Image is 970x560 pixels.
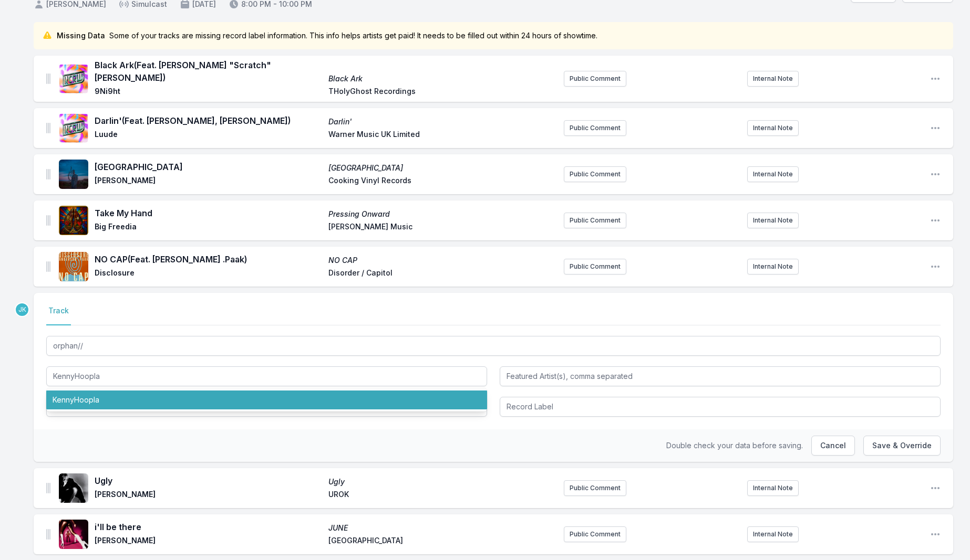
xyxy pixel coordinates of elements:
button: Public Comment [564,259,626,274]
span: Cooking Vinyl Records [328,175,556,188]
span: THolyGhost Recordings [328,86,556,99]
img: JUNE [59,520,88,549]
button: Open playlist item options [930,123,941,133]
button: Open playlist item options [930,261,941,272]
span: Ugly [328,477,556,487]
span: [GEOGRAPHIC_DATA] [328,535,556,548]
span: Darlin' (Feat. [PERSON_NAME], [PERSON_NAME]) [95,114,322,127]
input: Record Label [500,397,941,417]
span: UROK [328,489,556,502]
span: Black Ark (Feat. [PERSON_NAME] "Scratch" [PERSON_NAME]) [95,59,322,84]
button: Internal Note [747,166,799,182]
span: i'll be there [95,521,322,533]
button: Public Comment [564,213,626,228]
button: Open playlist item options [930,169,941,179]
img: Shaftesbury Avenue [59,160,88,189]
button: Public Comment [564,526,626,542]
span: Luude [95,129,322,142]
span: [PERSON_NAME] [95,535,322,548]
button: Open playlist item options [930,529,941,540]
button: Internal Note [747,120,799,136]
img: Drag Handle [46,261,50,272]
input: Track Title [46,336,941,356]
span: Disclosure [95,268,322,280]
button: Save & Override [863,436,941,456]
button: Public Comment [564,120,626,136]
img: Drag Handle [46,123,50,133]
span: [PERSON_NAME] Music [328,221,556,234]
span: [PERSON_NAME] [95,489,322,502]
span: Big Freedia [95,221,322,234]
button: Public Comment [564,480,626,496]
span: JUNE [328,523,556,533]
button: Open playlist item options [930,483,941,493]
input: Featured Artist(s), comma separated [500,366,941,386]
span: [PERSON_NAME] [95,175,322,188]
button: Internal Note [747,480,799,496]
img: Drag Handle [46,483,50,493]
button: Cancel [811,436,855,456]
img: Pressing Onward [59,206,88,235]
img: Drag Handle [46,215,50,226]
button: Public Comment [564,71,626,87]
img: NO CAP [59,252,88,281]
button: Open playlist item options [930,73,941,84]
span: Pressing Onward [328,209,556,219]
span: Missing Data [57,30,105,41]
button: Internal Note [747,213,799,228]
span: Darlin' [328,117,556,127]
span: NO CAP [328,255,556,266]
span: Black Ark [328,73,556,84]
button: Internal Note [747,526,799,542]
button: Public Comment [564,166,626,182]
span: NO CAP (Feat. [PERSON_NAME] .Paak) [95,253,322,266]
img: Black Ark [59,64,88,93]
button: Internal Note [747,71,799,87]
span: Double check your data before saving. [666,441,803,450]
span: [GEOGRAPHIC_DATA] [95,161,322,173]
span: [GEOGRAPHIC_DATA] [328,163,556,173]
span: Ugly [95,474,322,487]
img: Darlin' [59,113,88,143]
p: Jason Kramer [15,302,29,317]
img: Drag Handle [46,529,50,540]
span: Some of your tracks are missing record label information. This info helps artists get paid! It ne... [109,30,597,41]
img: Ugly [59,473,88,503]
button: Internal Note [747,259,799,274]
span: Warner Music UK Limited [328,129,556,142]
img: Drag Handle [46,169,50,179]
img: Drag Handle [46,73,50,84]
input: Artist [46,366,487,386]
span: Disorder / Capitol [328,268,556,280]
li: KennyHoopla [46,390,487,409]
span: Take My Hand [95,207,322,219]
span: 9Ni9ht [95,86,322,99]
button: Track [46,305,71,325]
button: Open playlist item options [930,215,941,226]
